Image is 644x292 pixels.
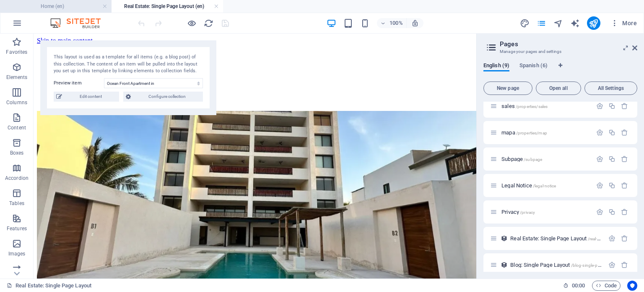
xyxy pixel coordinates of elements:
span: Open all [540,86,577,91]
span: : [578,282,579,289]
div: Remove [621,155,628,163]
i: Pages (Ctrl+Alt+S) [537,18,546,28]
button: navigator [553,18,563,28]
div: This layout is used as a template for all items (e.g. a blog post) of this collection. The conten... [501,235,508,242]
div: Settings [608,261,615,268]
span: /properties/sales [516,104,548,109]
a: Skip to main content [3,3,59,11]
span: Spanish (6) [519,61,548,72]
button: design [520,18,530,28]
span: /blog-single-page-layout [571,263,618,268]
div: Duplicate [608,182,615,189]
span: English (9) [483,61,509,72]
button: New page [483,82,532,95]
div: Blog: Single Page Layout/blog-single-page-layout [508,262,604,268]
p: Tables [9,200,24,207]
label: Preview item [54,78,104,88]
button: Configure collection [123,92,203,102]
div: Remove [621,208,628,216]
span: All Settings [588,86,634,91]
div: Settings [596,129,603,136]
div: Real Estate: Single Page Layout/real-estate-single-page-layout [508,236,604,241]
span: /privacy [520,210,535,215]
button: 100% [377,18,407,28]
button: pages [537,18,547,28]
div: Settings [596,103,603,110]
i: Reload page [204,18,213,28]
button: text_generator [570,18,580,28]
i: AI Writer [570,18,580,28]
div: Duplicate [608,103,615,110]
p: Features [7,225,27,232]
div: Settings [596,155,603,163]
span: Click to open page [510,262,618,268]
button: publish [587,16,600,30]
span: /legal-notice [533,184,556,188]
p: Columns [6,99,27,106]
button: Code [592,281,621,291]
h6: Session time [563,281,585,291]
span: Click to open page [501,209,535,215]
i: On resize automatically adjust zoom level to fit chosen device. [411,19,419,27]
button: Open all [536,82,581,95]
span: Click to open page [501,129,547,136]
span: Click to open page [501,182,556,189]
div: Duplicate [608,155,615,163]
div: sales/properties/sales [499,103,592,109]
i: Navigator [553,18,563,28]
span: Code [596,281,617,291]
h3: Manage your pages and settings [500,48,621,55]
span: Click to open page [501,156,542,162]
span: New page [487,86,529,91]
i: Design (Ctrl+Alt+Y) [520,18,530,28]
p: Content [8,124,26,131]
a: Click to cancel selection. Double-click to open Pages [7,281,91,291]
div: Language Tabs [483,62,637,78]
div: This layout is used as a template for all items (e.g. a blog post) of this collection. The conten... [54,54,203,75]
p: Images [8,250,26,257]
div: Remove [621,261,628,268]
span: Click to open page [501,103,548,109]
h2: Pages [500,40,637,48]
div: Remove [621,129,628,136]
img: Editor Logo [48,18,111,28]
h6: 100% [390,18,403,28]
div: Remove [621,182,628,189]
div: Remove [621,235,628,242]
p: Accordion [5,175,29,182]
span: Configure collection [133,92,200,102]
div: Settings [596,182,603,189]
button: Usercentrics [627,281,637,291]
i: Publish [589,18,598,28]
div: Remove [621,103,628,110]
div: Subpage/subpage [499,156,592,162]
div: Legal Notice/legal-notice [499,183,592,188]
h4: Real Estate: Single Page Layout (en) [112,2,223,11]
span: /subpage [524,157,542,162]
div: Settings [608,235,615,242]
button: Edit content [54,92,119,102]
button: reload [203,18,213,28]
div: Settings [596,208,603,216]
p: Boxes [10,150,24,156]
button: More [607,16,640,30]
button: All Settings [584,82,637,95]
div: Duplicate [608,129,615,136]
div: mapa/properties/map [499,130,592,135]
span: Edit content [65,92,117,102]
span: /properties/map [516,131,547,135]
p: Elements [6,74,28,81]
p: Favorites [6,49,27,55]
span: 00 00 [572,281,585,291]
div: Duplicate [608,208,615,216]
div: This layout is used as a template for all items (e.g. a blog post) of this collection. The conten... [501,261,508,268]
span: More [610,19,637,27]
div: Privacy/privacy [499,209,592,215]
